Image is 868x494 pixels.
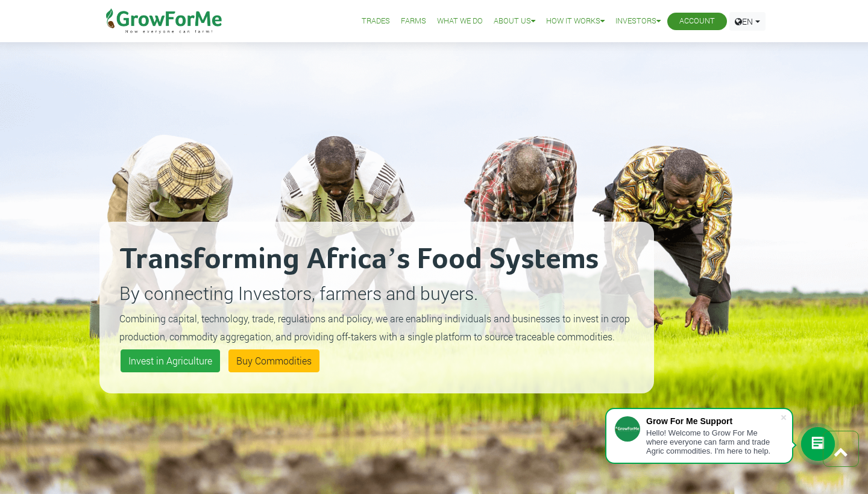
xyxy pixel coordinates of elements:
[362,15,390,28] a: Trades
[121,349,220,372] a: Invest in Agriculture
[494,15,535,28] a: About Us
[437,15,483,28] a: What We Do
[615,15,661,28] a: Investors
[679,15,715,28] a: Account
[119,242,634,278] h2: Transforming Africa’s Food Systems
[646,428,780,455] div: Hello! Welcome to Grow For Me where everyone can farm and trade Agric commodities. I'm here to help.
[546,15,605,28] a: How it Works
[729,12,766,31] a: EN
[646,416,780,426] div: Grow For Me Support
[119,280,634,307] p: By connecting Investors, farmers and buyers.
[119,312,630,343] small: Combining capital, technology, trade, regulations and policy, we are enabling individuals and bus...
[401,15,426,28] a: Farms
[228,349,319,372] a: Buy Commodities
